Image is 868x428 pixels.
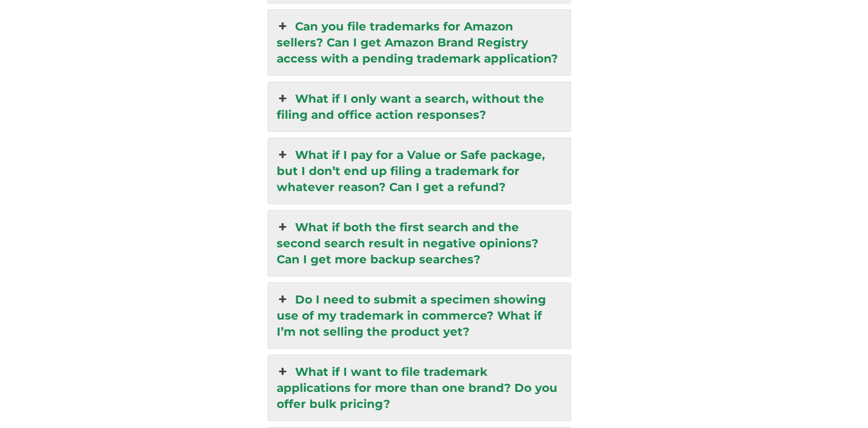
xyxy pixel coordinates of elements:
a: Can you file trademarks for Amazon sellers? Can I get Amazon Brand Registry access with a pending... [268,10,571,75]
a: What if both the first search and the second search result in negative opinions? Can I get more b... [268,211,571,276]
a: What if I pay for a Value or Safe package, but I don’t end up filing a trademark for whatever rea... [268,138,571,204]
a: What if I only want a search, without the filing and office action responses? [268,82,571,131]
a: What if I want to file trademark applications for more than one brand? Do you offer bulk pricing? [268,355,571,421]
a: Do I need to submit a specimen showing use of my trademark in commerce? What if I’m not selling t... [268,283,571,348]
